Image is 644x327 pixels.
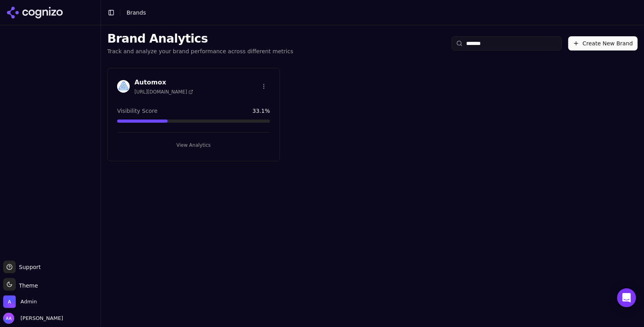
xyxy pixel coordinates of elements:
[127,9,146,17] nav: breadcrumb
[21,298,37,305] span: Admin
[117,80,130,93] img: Automox
[617,288,636,307] div: Open Intercom Messenger
[134,89,193,95] span: [URL][DOMAIN_NAME]
[127,9,146,16] span: Brands
[568,36,638,50] button: Create New Brand
[17,315,63,322] span: [PERSON_NAME]
[107,47,293,55] p: Track and analyze your brand performance across different metrics
[3,295,16,308] img: Admin
[3,313,14,324] img: Alp Aysan
[3,313,63,324] button: Open user button
[117,107,157,115] span: Visibility Score
[117,139,270,151] button: View Analytics
[134,78,193,87] h3: Automox
[16,263,41,271] span: Support
[107,32,293,46] h1: Brand Analytics
[252,107,270,115] span: 33.1 %
[16,282,38,289] span: Theme
[3,295,37,308] button: Open organization switcher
